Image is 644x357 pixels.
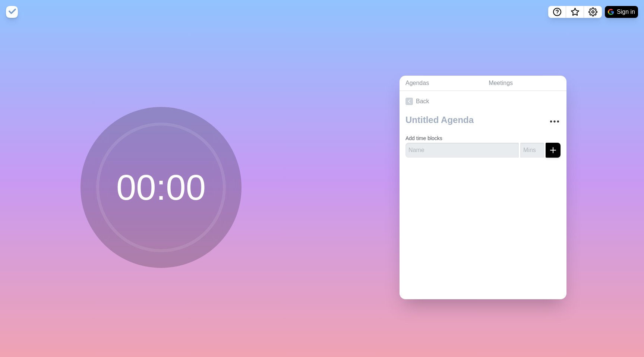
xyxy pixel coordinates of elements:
img: google logo [608,9,614,15]
a: Meetings [483,76,566,91]
a: Agendas [400,76,483,91]
input: Mins [520,143,544,158]
button: Help [548,6,566,18]
button: More [547,114,562,129]
label: Add time blocks [405,135,442,141]
button: Sign in [605,6,638,18]
button: What’s new [566,6,584,18]
input: Name [405,143,519,158]
button: Settings [584,6,602,18]
img: timeblocks logo [6,6,18,18]
a: Back [400,91,566,112]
